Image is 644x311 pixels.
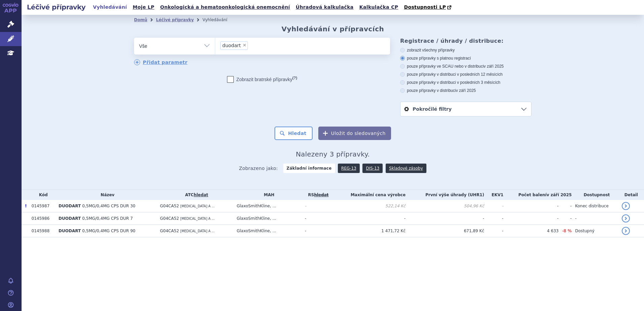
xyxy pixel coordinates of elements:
td: - [484,212,503,225]
a: Pokročilé filtry [400,102,531,116]
label: pouze přípravky v distribuci [400,88,532,93]
h2: Léčivé přípravky [22,2,91,12]
td: 4 633 [504,225,559,237]
span: Dostupnosti LP [404,4,446,10]
h3: Registrace / úhrady / distribuce: [400,38,532,44]
span: [MEDICAL_DATA] A ... [180,217,215,220]
th: Kód [28,190,55,200]
a: hledat [194,193,208,197]
strong: Základní informace [283,164,335,173]
span: v září 2025 [484,64,504,69]
span: DUODART [59,204,81,208]
a: Dostupnosti LP [402,3,455,12]
td: - [504,212,559,225]
span: v září 2025 [547,193,572,197]
th: RS [301,190,332,200]
span: DUODART [59,216,81,221]
a: Přidat parametr [134,59,188,65]
span: -8 % [562,228,572,233]
td: - [558,200,572,212]
span: Nalezeny 3 přípravky. [296,150,370,158]
a: vyhledávání neobsahuje žádnou platnou referenční skupinu [314,193,328,197]
a: Úhradová kalkulačka [294,3,356,12]
td: Konec distribuce [572,200,618,212]
li: Vyhledávání [202,15,236,25]
td: - [301,225,332,237]
span: v září 2025 [456,88,476,93]
td: - [301,200,332,212]
a: Léčivé přípravky [156,18,194,22]
a: Skladové zásoby [386,164,426,173]
td: 0145987 [28,200,55,212]
th: Dostupnost [572,190,618,200]
button: Uložit do sledovaných [318,127,391,140]
td: - [332,212,406,225]
td: GlaxoSmithKline, ... [233,225,301,237]
a: Onkologická a hematoonkologická onemocnění [158,3,292,12]
td: - [406,212,484,225]
label: pouze přípravky v distribuci v posledních 12 měsících [400,72,532,77]
td: - [484,225,503,237]
a: Kalkulačka CP [357,3,400,12]
td: 1 471,72 Kč [332,225,406,237]
span: DUODART [59,229,81,233]
span: × [243,43,247,47]
th: EKV1 [484,190,503,200]
th: Název [55,190,157,200]
a: Moje LP [131,3,156,12]
td: 504,96 Kč [406,200,484,212]
a: Domů [134,18,147,22]
a: DIS-13 [362,164,383,173]
input: duodart [250,41,254,49]
th: ATC [157,190,233,200]
span: G04CA52 [160,229,179,233]
label: pouze přípravky ve SCAU nebo v distribuci [400,64,532,69]
td: Dostupný [572,225,618,237]
span: 0,5MG/0,4MG CPS DUR 7 [82,216,133,221]
button: Hledat [275,127,313,140]
abbr: (?) [292,76,297,80]
th: Počet balení [504,190,572,200]
th: Maximální cena výrobce [332,190,406,200]
span: [MEDICAL_DATA] A ... [180,229,215,233]
td: 522,14 Kč [332,200,406,212]
td: - [504,200,559,212]
th: První výše úhrady (UHR1) [406,190,484,200]
h2: Vyhledávání v přípravcích [282,25,384,33]
span: G04CA52 [160,204,179,208]
label: Zobrazit bratrské přípravky [227,76,297,83]
td: - [572,212,618,225]
span: 0,5MG/0,4MG CPS DUR 90 [82,229,135,233]
a: detail [622,214,630,222]
th: Detail [618,190,644,200]
span: duodart [222,43,241,48]
td: 671,89 Kč [406,225,484,237]
td: GlaxoSmithKline, ... [233,200,301,212]
span: G04CA52 [160,216,179,221]
th: MAH [233,190,301,200]
a: REG-13 [338,164,360,173]
td: GlaxoSmithKline, ... [233,212,301,225]
td: 0145988 [28,225,55,237]
span: Zobrazeno jako: [239,164,278,173]
a: detail [622,202,630,210]
td: - [484,200,503,212]
td: 0145986 [28,212,55,225]
span: Poslední data tohoto produktu jsou ze SCAU platného k 01.05.2015. [25,204,27,208]
td: - [558,212,572,225]
span: 0,5MG/0,4MG CPS DUR 30 [82,204,135,208]
a: detail [622,227,630,235]
td: - [301,212,332,225]
label: pouze přípravky s platnou registrací [400,56,532,61]
span: [MEDICAL_DATA] A ... [180,204,215,208]
label: pouze přípravky v distribuci v posledních 3 měsících [400,80,532,85]
del: hledat [314,193,328,197]
label: zobrazit všechny přípravky [400,47,532,53]
a: Vyhledávání [91,3,129,12]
